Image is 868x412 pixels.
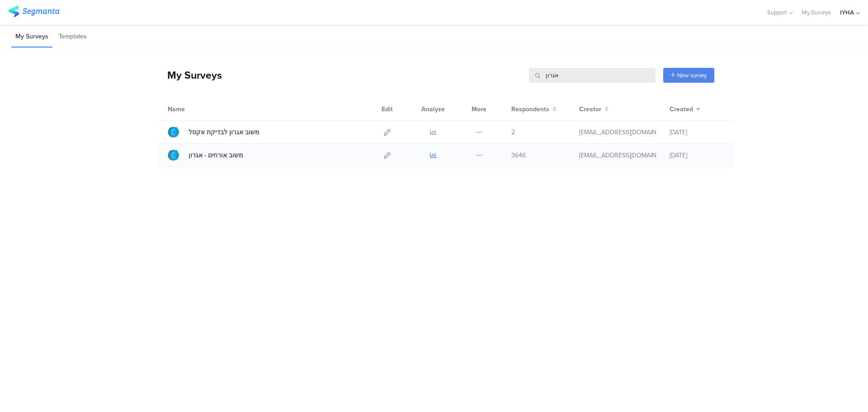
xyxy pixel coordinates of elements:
div: משוב אורחים - אגרון [189,151,243,160]
li: My Surveys [11,26,52,47]
div: [DATE] [670,128,724,137]
div: My Surveys [158,67,222,83]
img: segmanta logo [8,6,59,17]
div: IYHA [840,8,854,17]
li: Templates [55,26,91,47]
div: Edit [377,98,397,120]
a: משוב אגרון לבדיקת אקסל [168,126,259,138]
span: 3646 [511,151,526,160]
div: Name [168,104,222,114]
button: Created [670,104,700,114]
button: Respondents [511,104,557,114]
span: Creator [579,104,601,114]
div: [DATE] [670,151,724,160]
a: משוב אורחים - אגרון [168,149,243,161]
div: ofir@iyha.org.il [579,128,656,137]
span: Respondents [511,104,549,114]
div: Analyze [420,98,447,120]
input: Survey Name, Creator... [529,68,656,83]
button: Creator [579,104,609,114]
span: Created [670,104,693,114]
span: New survey [677,71,707,80]
div: More [469,98,489,120]
div: משוב אגרון לבדיקת אקסל [189,128,259,137]
span: Support [767,8,787,17]
div: ofir@iyha.org.il [579,151,656,160]
span: 2 [511,128,515,137]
